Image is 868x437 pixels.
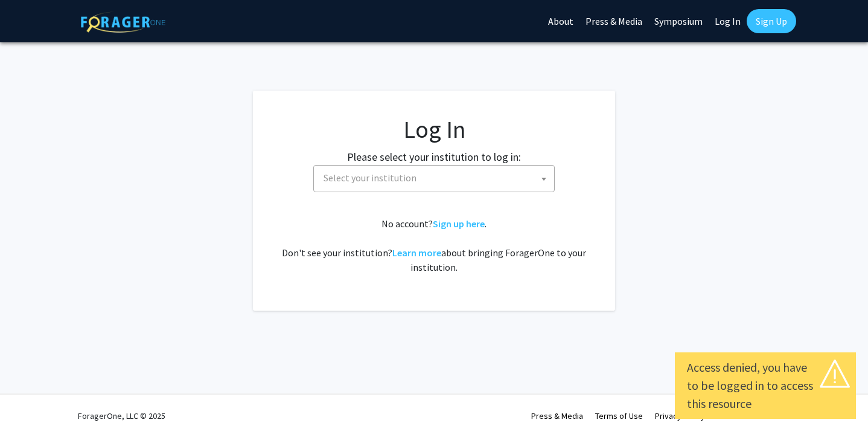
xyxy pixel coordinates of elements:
[595,410,643,421] a: Terms of Use
[531,410,583,421] a: Press & Media
[324,172,416,184] span: Select your institution
[78,395,165,437] div: ForagerOne, LLC © 2025
[277,115,591,144] h1: Log In
[81,11,165,33] img: ForagerOne Logo
[433,218,485,230] a: Sign up here
[747,9,796,33] a: Sign Up
[319,166,554,190] span: Select your institution
[277,216,591,274] div: No account? . Don't see your institution? about bringing ForagerOne to your institution.
[392,247,441,259] a: Learn more about bringing ForagerOne to your institution
[347,149,521,165] label: Please select your institution to log in:
[655,410,705,421] a: Privacy Policy
[313,165,555,192] span: Select your institution
[687,358,844,413] div: Access denied, you have to be logged in to access this resource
